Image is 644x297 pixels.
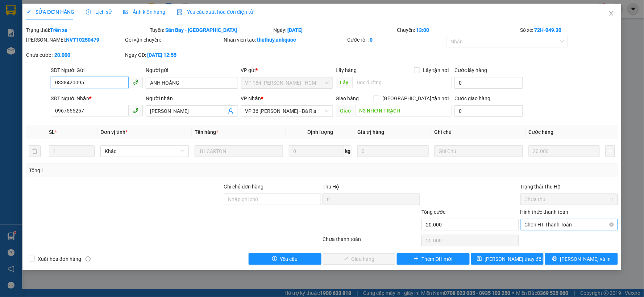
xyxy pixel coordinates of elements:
[125,51,223,59] div: Ngày GD:
[249,253,321,265] button: exclamation-circleYêu cầu
[520,26,619,34] div: Số xe:
[147,52,176,58] b: [DATE] 12:55
[195,129,218,135] span: Tên hàng
[336,67,357,73] span: Lấy hàng
[26,51,124,59] div: Chưa cước :
[357,129,384,135] span: Giá trị hàng
[257,37,296,43] b: thuthuy.anhquoc
[51,66,143,74] div: SĐT Người Gửi
[520,209,569,215] label: Hình thức thanh toán
[29,166,249,174] div: Tổng: 1
[245,77,329,88] span: VP 184 Nguyễn Văn Trỗi - HCM
[416,27,429,33] b: 13:00
[552,256,557,262] span: printer
[525,194,614,205] span: Chưa thu
[25,26,149,34] div: Trạng thái:
[357,145,429,157] input: 0
[86,9,91,14] span: clock-circle
[454,67,487,73] label: Cước lấy hàng
[606,145,615,157] button: plus
[125,36,223,44] div: Gói vận chuyển:
[601,4,622,24] button: Close
[560,255,611,263] span: [PERSON_NAME] và In
[422,255,453,263] span: Thêm ĐH mới
[454,105,523,117] input: Cước giao hàng
[86,256,91,262] span: info-circle
[414,256,419,262] span: plus
[307,129,333,135] span: Định lượng
[397,253,470,265] button: plusThêm ĐH mới
[608,10,614,16] span: close
[224,184,264,190] label: Ghi chú đơn hàng
[195,145,283,157] input: VD: Bàn, Ghế
[323,184,339,190] span: Thu Hộ
[336,96,359,101] span: Giao hàng
[454,96,490,101] label: Cước giao hàng
[420,66,452,74] span: Lấy tận nơi
[123,9,128,14] span: picture
[535,27,562,33] b: 72H-049.30
[149,26,273,34] div: Tuyến:
[379,94,452,102] span: [GEOGRAPHIC_DATA] tận nơi
[355,105,452,116] input: Dọc đường
[545,253,618,265] button: printer[PERSON_NAME] và In
[477,256,482,262] span: save
[224,36,346,44] div: Nhân viên tạo:
[100,129,128,135] span: Đơn vị tính
[26,36,124,44] div: [PERSON_NAME]:
[133,107,138,113] span: phone
[133,79,138,85] span: phone
[177,9,253,15] span: Yêu cầu xuất hóa đơn điện tử
[50,27,67,33] b: Trên xe
[146,94,238,102] div: Người nhận
[26,9,74,15] span: SỬA ĐƠN HÀNG
[273,26,396,34] div: Ngày:
[86,9,112,15] span: Lịch sử
[287,27,303,33] b: [DATE]
[485,255,543,263] span: [PERSON_NAME] thay đổi
[146,66,238,74] div: Người gửi
[26,9,31,14] span: edit
[228,108,234,114] span: user-add
[520,183,618,191] div: Trạng thái Thu Hộ
[396,26,520,34] div: Chuyến:
[529,129,554,135] span: Cước hàng
[224,194,321,205] input: Ghi chú đơn hàng
[123,9,165,15] span: Ảnh kiện hàng
[272,256,277,262] span: exclamation-circle
[29,145,41,157] button: delete
[49,129,55,135] span: SL
[348,36,445,44] div: Cước rồi :
[344,145,352,157] span: kg
[370,37,373,43] b: 0
[245,106,329,116] span: VP 36 Lê Thành Duy - Bà Rịa
[241,66,333,74] div: VP gửi
[165,27,237,33] b: Sân Bay - [GEOGRAPHIC_DATA]
[322,235,421,248] div: Chưa thanh toán
[435,145,523,157] input: Ghi Chú
[323,253,396,265] button: checkGiao hàng
[336,77,353,88] span: Lấy
[51,94,143,102] div: SĐT Người Nhận
[454,77,523,89] input: Cước lấy hàng
[177,9,183,15] img: icon
[35,255,84,263] span: Xuất hóa đơn hàng
[66,37,99,43] b: NVT10250479
[525,219,614,230] span: Chọn HT Thanh Toán
[421,209,445,215] span: Tổng cước
[54,52,70,58] b: 20.000
[353,77,452,88] input: Dọc đường
[241,96,261,101] span: VP Nhận
[610,222,614,227] span: close-circle
[336,105,355,116] span: Giao
[529,145,600,157] input: 0
[471,253,544,265] button: save[PERSON_NAME] thay đổi
[432,125,526,139] th: Ghi chú
[280,255,298,263] span: Yêu cầu
[105,146,184,157] span: Khác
